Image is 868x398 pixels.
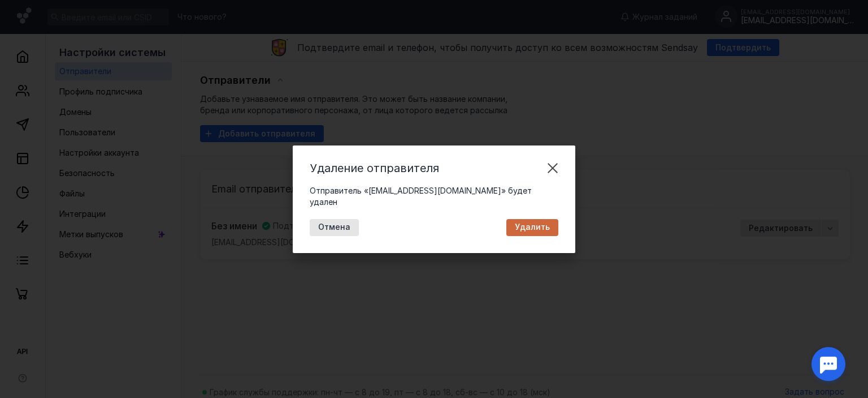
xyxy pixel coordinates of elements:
[310,161,439,175] span: Удаление отправителя
[310,186,532,207] span: Отправитель «[EMAIL_ADDRESS][DOMAIN_NAME]» будет удален
[318,222,350,232] span: Отмена
[515,222,550,232] span: Удалить
[506,219,558,236] button: Удалить
[310,219,359,236] button: Отмена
